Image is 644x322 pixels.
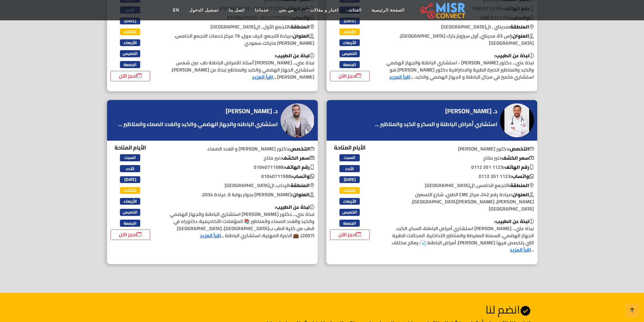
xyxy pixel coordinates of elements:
p: التجمع الأول , ال[GEOGRAPHIC_DATA] [162,23,318,31]
a: احجز الآن [110,71,150,81]
b: رقم الهاتف: [503,163,534,172]
span: الأحد [120,165,140,172]
p: ‎0112 351 1123 [381,164,537,171]
span: [DATE] [339,18,360,24]
h2: انضم لنا [255,303,531,316]
a: خدماتنا [250,4,274,17]
span: السبت [339,154,360,161]
a: اتصل بنا [224,4,250,17]
span: الجمعة [339,220,360,226]
b: المنطقة: [509,22,534,31]
a: احجز الآن [110,229,150,240]
p: ‎0112 351 1123 [381,173,537,180]
p: التجمع الخامس, ال[GEOGRAPHIC_DATA] [381,182,537,189]
p: دكتور [PERSON_NAME] [381,145,537,153]
a: الصفحة الرئيسية [367,4,410,17]
a: احجز الآن [330,229,370,240]
h4: د. [PERSON_NAME] [226,107,278,115]
b: واتساب: [511,172,534,181]
span: [DATE] [120,18,140,24]
span: الأربعاء [120,198,140,205]
img: د. عصام مسعد [500,103,534,137]
a: احجز الآن [330,71,370,81]
span: الأربعاء [339,39,360,46]
p: الرحاب, ال[GEOGRAPHIC_DATA] [162,182,318,189]
p: نبذة عني... [PERSON_NAME] أستاذ الأمراض الباطنة طب عين شمس استشاري الجهاز الهضمي والكبد والمناظير... [162,52,318,81]
span: الثلاثاء [339,187,360,194]
p: مدينتي , ال[GEOGRAPHIC_DATA] [381,23,537,31]
a: اخبار و مقالات [299,4,344,17]
p: إس 63، مدينتي، أول سيزونز بارك [GEOGRAPHIC_DATA]، [GEOGRAPHIC_DATA] [381,33,537,47]
p: غير متاح [381,155,537,162]
img: د. هيثم راضي [281,103,314,137]
b: نبذة عن الطبيب: [275,51,314,60]
a: اقرأ المزيد [389,73,410,81]
span: الخميس [120,209,140,216]
span: الثلاثاء [339,28,360,35]
img: main.misr_connect [420,2,465,19]
span: الأربعاء [120,39,140,46]
b: التخصص: [289,144,314,153]
span: [DATE] [120,176,140,183]
a: EN [168,4,185,17]
b: سعر الكشف: [500,154,534,162]
span: الجمعة [120,61,140,68]
p: غير متاح [162,155,318,162]
b: العنوان: [511,32,534,40]
p: 01040711588 [162,164,318,171]
a: د. [PERSON_NAME] [226,106,279,116]
span: الخميس [120,50,140,57]
b: نبذة عن الطبيب: [494,217,534,226]
b: رقم الهاتف: [284,163,314,172]
span: الثلاثاء [120,28,140,35]
span: الجمعة [339,61,360,68]
span: اخبار و مقالات [310,7,338,13]
a: تسجيل الدخول [184,4,223,17]
span: الخميس [339,50,360,57]
svg: Verified account [520,305,531,316]
a: اقرأ المزيد [510,245,531,254]
p: عيادة التجمع: لايف مول، 79 مركز خدمات التجمع الخامس، [PERSON_NAME] ماركت سعودي [162,33,318,47]
p: 01040711588 [162,173,318,180]
span: السبت [120,154,140,161]
div: الأيام المتاحة [330,143,370,240]
a: اقرأ المزيد [252,73,273,81]
a: الفئات [344,4,367,17]
p: دكتور [PERSON_NAME] و الغدد الصماء [162,145,318,153]
b: نبذة عن الطبيب: [275,203,314,212]
a: استشاري أمراض الباطنة و السكر و الكبد والمناظير ... [373,120,499,128]
b: التخصص: [508,144,534,153]
p: عيادة رقم 242، مركز CMC الطبي، شارع التسعين [PERSON_NAME]، [PERSON_NAME][GEOGRAPHIC_DATA]، [GEOGR... [381,191,537,213]
a: استشاري الباطنه والجهاز الهضمي والكبد والغدد الصماء والمناظير ... [117,120,279,128]
b: المنطقة: [289,181,314,190]
span: الجمعة [120,220,140,226]
span: الثلاثاء [120,187,140,194]
p: نبذة عني... دكتور [PERSON_NAME] استشاري الباطنة والجهاز الهضمي والكبد والغدد الصماء والمناظير 📚 ا... [162,204,318,239]
p: [PERSON_NAME] بجوار بوابة 5، عيادة 2034. [162,191,318,198]
b: العنوان: [292,32,314,40]
a: من نحن [274,4,299,17]
b: المنطقة: [289,22,314,31]
div: الأيام المتاحة [110,143,150,240]
b: العنوان: [292,190,314,199]
span: [DATE] [339,176,360,183]
b: العنوان: [511,190,534,199]
b: سعر الكشف: [281,154,314,162]
span: الأحد [339,165,360,172]
p: نبذة عني... [PERSON_NAME] استشاري أمراض الباطنة، السكر، الكبد، الجهاز الهضمي، السمنة المفرطة والم... [381,218,537,254]
b: واتساب: [291,172,314,181]
span: الأربعاء [339,198,360,205]
a: د. [PERSON_NAME] [445,106,499,116]
a: اقرأ المزيد [200,231,221,240]
p: نبذة عني... دكتور [PERSON_NAME] - استشاري الباطنة والجهاز الهضمي والكبد والمناظير الخبرة الطبية و... [381,52,537,81]
span: الخميس [339,209,360,216]
b: نبذة عن الطبيب: [494,51,534,60]
h4: د. [PERSON_NAME] [445,107,497,115]
b: المنطقة: [509,181,534,190]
